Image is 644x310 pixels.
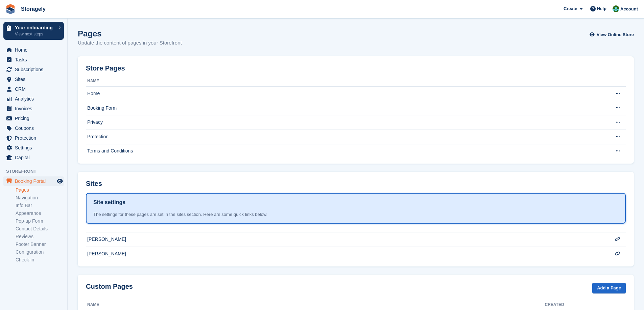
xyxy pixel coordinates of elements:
[15,143,55,152] span: Settings
[3,22,64,40] a: Your onboarding View next steps
[15,75,55,84] span: Sites
[6,168,67,175] span: Storefront
[16,202,64,209] a: Info Bar
[15,31,55,37] p: View next steps
[3,123,64,133] a: menu
[86,232,599,247] td: [PERSON_NAME]
[3,114,64,123] a: menu
[86,130,599,144] td: Protection
[16,187,64,193] a: Pages
[3,94,64,104] a: menu
[3,75,64,84] a: menu
[15,84,55,94] span: CRM
[15,133,55,143] span: Protection
[15,94,55,104] span: Analytics
[16,241,64,248] a: Footer Banner
[613,5,619,12] img: Notifications
[86,247,599,261] td: [PERSON_NAME]
[15,176,55,186] span: Booking Portal
[3,176,64,186] a: menu
[16,233,64,240] a: Reviews
[16,226,64,232] a: Contact Details
[15,45,55,55] span: Home
[597,5,606,12] span: Help
[5,4,16,14] img: stora-icon-8386f47178a22dfd0bd8f6a31ec36ba5ce8667c1dd55bd0f319d3a0aa187defe.svg
[15,55,55,64] span: Tasks
[15,65,55,74] span: Subscriptions
[16,257,64,263] a: Check-in
[86,101,599,115] td: Booking Form
[86,76,599,87] th: Name
[3,143,64,152] a: menu
[78,39,182,47] p: Update the content of pages in your Storefront
[86,180,102,188] h2: Sites
[78,29,182,38] h1: Pages
[86,283,133,290] h2: Custom Pages
[3,65,64,74] a: menu
[620,6,638,12] span: Account
[86,87,599,101] td: Home
[16,210,64,217] a: Appearance
[18,3,48,15] a: Storagely
[86,144,599,158] td: Terms and Conditions
[3,84,64,94] a: menu
[597,31,634,38] span: View Online Store
[16,218,64,224] a: Pop-up Form
[3,45,64,55] a: menu
[93,198,125,206] h1: Site settings
[86,64,125,72] h2: Store Pages
[15,104,55,113] span: Invoices
[15,114,55,123] span: Pricing
[15,25,55,30] p: Your onboarding
[15,153,55,162] span: Capital
[3,55,64,64] a: menu
[3,104,64,113] a: menu
[3,153,64,162] a: menu
[3,133,64,143] a: menu
[564,5,577,12] span: Create
[591,29,634,40] a: View Online Store
[16,249,64,255] a: Configuration
[15,123,55,133] span: Coupons
[86,115,599,130] td: Privacy
[592,283,626,294] a: Add a Page
[56,177,64,185] a: Preview store
[93,211,618,218] div: The settings for these pages are set in the sites section. Here are some quick links below.
[16,195,64,201] a: Navigation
